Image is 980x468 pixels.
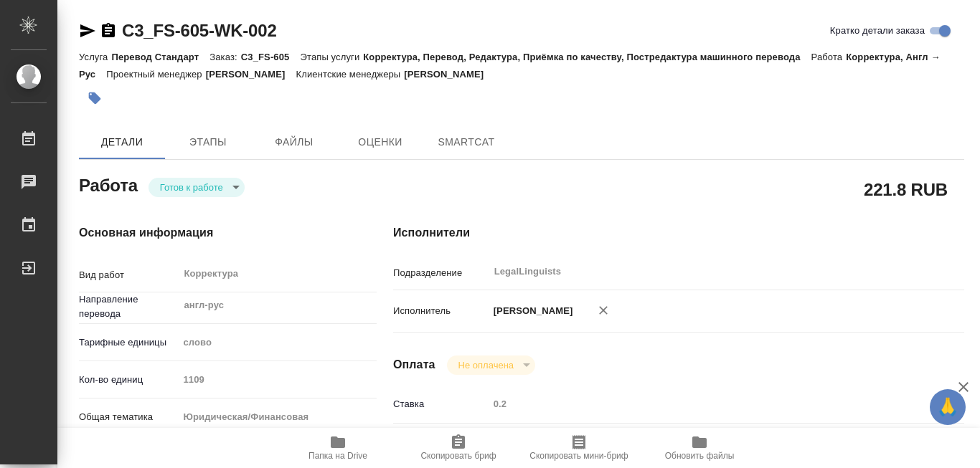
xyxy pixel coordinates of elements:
p: Работа [811,52,847,62]
span: Папка на Drive [308,451,367,461]
button: Готов к работе [156,181,227,194]
span: Обновить файлы [665,451,735,461]
button: Скопировать бриф [398,428,519,468]
button: Не оплачена [454,359,518,371]
p: [PERSON_NAME] [404,69,494,80]
h4: Основная информация [79,224,336,242]
h4: Оплата [393,356,435,373]
button: Скопировать мини-бриф [519,428,639,468]
p: [PERSON_NAME] [206,69,296,80]
span: Скопировать бриф [420,451,496,461]
input: Пустое поле [489,393,917,414]
span: Оценки [346,133,415,151]
p: Направление перевода [79,292,178,321]
p: Кол-во единиц [79,373,178,387]
p: Этапы услуги [300,52,363,62]
div: Юридическая/Финансовая [178,405,377,429]
button: Обновить файлы [639,428,760,468]
p: Общая тематика [79,410,178,424]
span: Скопировать мини-бриф [529,451,628,461]
span: SmartCat [432,133,501,151]
input: Пустое поле [178,369,377,390]
p: Вид работ [79,268,178,282]
button: Скопировать ссылку для ЯМессенджера [79,22,96,39]
span: Этапы [174,133,242,151]
p: Клиентские менеджеры [296,69,405,80]
div: Готов к работе [149,178,245,197]
p: Заказ: [209,52,240,62]
p: Услуга [79,52,111,62]
h4: Исполнители [393,224,964,242]
button: Добавить тэг [79,82,110,114]
h2: 221.8 RUB [864,177,948,201]
div: слово [178,330,377,355]
button: Удалить исполнителя [588,295,619,326]
h2: Работа [79,171,138,197]
p: Исполнитель [393,304,489,318]
p: Корректура, Перевод, Редактура, Приёмка по качеству, Постредактура машинного перевода [363,52,811,62]
span: Детали [88,133,156,151]
span: 🙏 [936,392,960,422]
p: [PERSON_NAME] [489,304,573,318]
p: Ставка [393,397,489,411]
p: Подразделение [393,266,489,280]
span: Кратко детали заказа [830,24,925,38]
button: Скопировать ссылку [100,22,117,39]
p: C3_FS-605 [241,52,301,62]
p: Проектный менеджер [106,69,205,80]
span: Файлы [260,133,329,151]
p: Перевод Стандарт [111,52,209,62]
a: C3_FS-605-WK-002 [122,21,277,40]
button: 🙏 [930,389,966,425]
p: Тарифные единицы [79,335,178,350]
button: Папка на Drive [278,428,398,468]
div: Готов к работе [447,355,535,375]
